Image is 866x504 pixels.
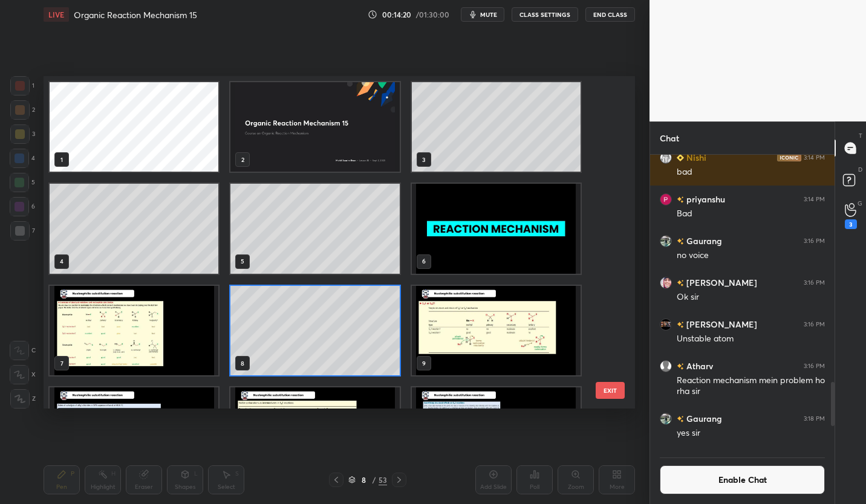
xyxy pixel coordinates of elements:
[50,286,218,375] img: 1756892156GWJMR8.pdf
[10,124,35,144] div: 3
[379,474,387,485] div: 53
[845,219,857,229] div: 3
[660,193,672,205] img: 3
[677,208,825,220] div: Bad
[677,280,684,286] img: no-rating-badge.077c3623.svg
[804,154,825,161] div: 3:14 PM
[677,166,825,178] div: bad
[684,276,757,289] h6: [PERSON_NAME]
[10,341,36,360] div: C
[358,476,370,483] div: 8
[660,235,672,247] img: 3568ae4d9c8c40cda6bcad0a10a7a726.jpg
[677,375,825,398] div: Reaction mechanism mein problem ho rha sir
[10,149,35,168] div: 4
[412,286,581,375] img: 1756892156GWJMR8.pdf
[684,318,757,331] h6: [PERSON_NAME]
[677,416,684,422] img: no-rating-badge.077c3623.svg
[684,151,706,164] h6: Nishi
[677,196,684,203] img: no-rating-badge.077c3623.svg
[677,238,684,245] img: no-rating-badge.077c3623.svg
[44,76,614,409] div: grid
[596,382,625,399] button: EXIT
[804,363,825,370] div: 3:16 PM
[858,165,862,174] p: D
[858,199,862,208] p: G
[859,131,862,140] p: T
[10,100,35,120] div: 2
[44,7,69,22] div: LIVE
[804,415,825,422] div: 3:18 PM
[777,154,801,161] img: iconic-dark.1390631f.png
[650,155,835,450] div: grid
[677,154,684,161] img: Learner_Badge_beginner_1_8b307cf2a0.svg
[10,221,35,241] div: 7
[677,291,825,303] div: Ok sir
[412,387,581,477] img: 1756892156GWJMR8.pdf
[10,389,36,409] div: Z
[660,277,672,289] img: d41119ade75240bcac810fe46a5cb3f0.jpg
[684,234,722,247] h6: Gaurang
[461,7,504,22] button: mute
[660,465,825,494] button: Enable Chat
[677,333,825,345] div: Unstable atom
[480,10,497,19] span: mute
[804,279,825,286] div: 3:16 PM
[412,184,581,273] img: 1756892156GWJMR8.pdf
[684,193,725,205] h6: priyanshu
[804,237,825,245] div: 3:16 PM
[684,360,713,372] h6: Atharv
[660,318,672,331] img: 3c1535fd178d43d3b4ec639b6bb0b2f8.jpg
[684,412,722,425] h6: Gaurang
[50,387,218,477] img: 1756892156GWJMR8.pdf
[660,413,672,425] img: 3568ae4d9c8c40cda6bcad0a10a7a726.jpg
[660,360,672,372] img: default.png
[677,427,825,439] div: yes sir
[677,250,825,262] div: no voice
[10,197,35,216] div: 6
[677,363,684,370] img: no-rating-badge.077c3623.svg
[650,122,689,154] p: Chat
[10,173,35,192] div: 5
[512,7,578,22] button: CLASS SETTINGS
[373,476,376,483] div: /
[230,82,399,172] img: 5bf10ef8-88a9-11f0-a8ef-e641b3e26ffa.jpg
[585,7,635,22] button: End Class
[804,196,825,203] div: 3:14 PM
[74,9,197,21] h4: Organic Reaction Mechanism 15
[660,152,672,164] img: c833f9bb29244679b77d91b6bc834b11.jpg
[10,365,36,384] div: X
[10,76,34,95] div: 1
[804,321,825,328] div: 3:16 PM
[230,387,399,477] img: 1756892156GWJMR8.pdf
[677,321,684,328] img: no-rating-badge.077c3623.svg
